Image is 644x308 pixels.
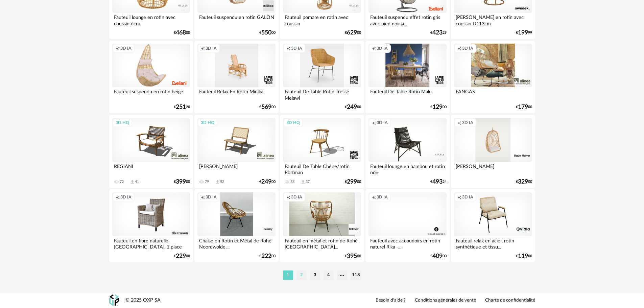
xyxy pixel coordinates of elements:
span: Creation icon [457,194,461,200]
div: Fauteuil Relax En Rotin Minika [197,87,275,101]
div: € 00 [516,254,532,259]
div: Fauteuil lounge en bambou et rotin noir [368,162,446,175]
img: OXP [109,294,119,306]
span: 3D IA [291,46,302,51]
div: 79 [205,180,209,184]
div: € 99 [516,30,532,35]
div: 41 [135,180,139,184]
div: 37 [306,180,310,184]
li: 3 [310,270,320,280]
span: 119 [518,254,528,259]
span: 3D IA [462,46,473,51]
span: Creation icon [372,46,376,51]
div: € 00 [516,105,532,110]
div: € 00 [259,180,276,184]
span: 3D IA [120,46,132,51]
span: 251 [176,105,186,110]
a: 3D HQ REGIANI 72 Download icon 41 €39900 [109,115,193,188]
li: 1 [283,270,293,280]
span: 249 [347,105,357,110]
span: Creation icon [286,46,290,51]
div: € 00 [259,105,276,110]
span: 3D IA [377,120,388,125]
a: Creation icon 3D IA Chaise en Rotin et Métal de Rohé Noordwolde,... €22200 [194,189,278,262]
a: Charte de confidentialité [485,298,535,304]
a: Creation icon 3D IA Fauteuil Relax En Rotin Minika €56900 [194,41,278,114]
a: Creation icon 3D IA Fauteuil relax en acier, rotin synthétique et tissu... €11900 [451,189,535,262]
span: Creation icon [457,120,461,125]
div: € 00 [259,254,276,259]
span: 329 [518,180,528,184]
a: Creation icon 3D IA Fauteuil suspendu en rotin beige €25120 [109,41,193,114]
span: 179 [518,105,528,110]
span: Creation icon [372,194,376,200]
a: 3D HQ [PERSON_NAME] 79 Download icon 52 €24900 [194,115,278,188]
div: [PERSON_NAME] [454,162,532,175]
a: Conditions générales de vente [415,298,476,304]
span: Creation icon [201,46,205,51]
a: Creation icon 3D IA [PERSON_NAME] €32900 [451,115,535,188]
div: € 00 [516,180,532,184]
span: 395 [347,254,357,259]
div: Fauteuil avec accoudoirs en rotin naturel Rika -... [368,236,446,250]
div: € 20 [174,105,190,110]
span: 3D IA [377,194,388,200]
div: Fauteuil relax en acier, rotin synthétique et tissu... [454,236,532,250]
div: € 00 [345,180,361,184]
span: 399 [176,180,186,184]
div: 58 [290,180,294,184]
span: 3D IA [120,194,132,200]
span: Creation icon [201,194,205,200]
div: € 24 [430,180,447,184]
div: € 00 [174,180,190,184]
span: 569 [261,105,271,110]
span: 129 [432,105,443,110]
span: Download icon [301,180,306,185]
div: Fauteuil suspendu en rotin beige [112,87,190,101]
div: REGIANI [112,162,190,175]
li: 2 [296,270,307,280]
div: € 00 [259,30,276,35]
a: Creation icon 3D IA Fauteuil lounge en bambou et rotin noir €49324 [365,115,449,188]
span: Download icon [215,180,220,185]
span: 3D IA [462,194,473,200]
div: 3D HQ [113,118,132,127]
a: Creation icon 3D IA Fauteuil en fibre naturelle [GEOGRAPHIC_DATA], 1 place €22900 [109,189,193,262]
div: Fauteuil De Table Rotin Tressé Melawi [283,87,361,101]
li: 118 [351,270,361,280]
div: Fauteuil en métal et rotin de Rohé [GEOGRAPHIC_DATA]... [283,236,361,250]
div: 3D HQ [283,118,303,127]
a: Creation icon 3D IA Fauteuil avec accoudoirs en rotin naturel Rika -... €40900 [365,189,449,262]
span: 3D IA [206,194,217,200]
div: Fauteuil suspendu effet rotin gris avec pied noir ø... [368,13,446,26]
a: Creation icon 3D IA Fauteuil en métal et rotin de Rohé [GEOGRAPHIC_DATA]... €39500 [280,189,364,262]
span: Creation icon [286,194,290,200]
span: Creation icon [116,194,120,200]
div: Fauteuil suspendu en rotin GALON [197,13,275,26]
li: 4 [324,270,334,280]
a: 3D HQ Fauteuil De Table Chêne/rotin Portman 58 Download icon 37 €29900 [280,115,364,188]
span: Download icon [130,180,135,185]
div: € 00 [345,105,361,110]
span: 299 [347,180,357,184]
span: 409 [432,254,443,259]
span: 423 [432,30,443,35]
span: 249 [261,180,271,184]
div: Chaise en Rotin et Métal de Rohé Noordwolde,... [197,236,275,250]
div: 52 [220,180,224,184]
div: € 00 [174,30,190,35]
div: 3D HQ [198,118,217,127]
div: Fauteuil en fibre naturelle [GEOGRAPHIC_DATA], 1 place [112,236,190,250]
div: € 00 [345,254,361,259]
div: Fauteuil lounge en rotin avec coussin écru [112,13,190,26]
div: € 00 [174,254,190,259]
span: 222 [261,254,271,259]
div: [PERSON_NAME] [197,162,275,175]
div: Fauteuil De Table Chêne/rotin Portman [283,162,361,175]
span: 3D IA [462,120,473,125]
span: Creation icon [116,46,120,51]
div: © 2025 OXP SA [125,297,161,304]
a: Creation icon 3D IA FANGAS €17900 [451,41,535,114]
span: 493 [432,180,443,184]
a: Besoin d'aide ? [376,298,406,304]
